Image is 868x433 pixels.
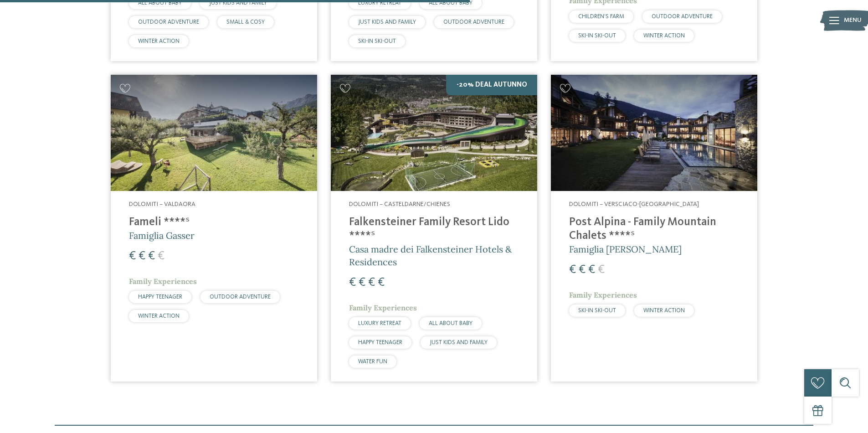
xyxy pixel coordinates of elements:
span: € [378,277,385,289]
img: Post Alpina - Family Mountain Chalets ****ˢ [551,75,757,191]
span: JUST KIDS AND FAMILY [430,340,488,345]
span: WINTER ACTION [643,33,685,39]
span: € [359,277,365,289]
span: OUTDOOR ADVENTURE [652,14,713,20]
a: Cercate un hotel per famiglie? Qui troverete solo i migliori! Dolomiti – Versciaco-[GEOGRAPHIC_DA... [551,75,757,381]
span: € [569,264,576,276]
span: Family Experiences [129,277,197,286]
span: Casa madre dei Falkensteiner Hotels & Residences [349,243,512,268]
h4: Falkensteiner Family Resort Lido ****ˢ [349,216,519,243]
span: Dolomiti – Versciaco-[GEOGRAPHIC_DATA] [569,201,699,207]
span: JUST KIDS AND FAMILY [358,19,416,25]
span: € [579,264,586,276]
span: Family Experiences [349,303,417,312]
span: € [129,250,136,262]
span: OUTDOOR ADVENTURE [210,294,271,300]
a: Cercate un hotel per famiglie? Qui troverete solo i migliori! -20% Deal Autunno Dolomiti – Castel... [331,75,537,381]
span: OUTDOOR ADVENTURE [443,19,504,25]
span: SMALL & COSY [226,19,265,25]
span: Dolomiti – Casteldarne/Chienes [349,201,450,207]
span: Dolomiti – Valdaora [129,201,195,207]
span: € [598,264,605,276]
span: ALL ABOUT BABY [429,320,473,326]
span: SKI-IN SKI-OUT [358,38,396,44]
img: Cercate un hotel per famiglie? Qui troverete solo i migliori! [111,75,317,191]
span: HAPPY TEENAGER [138,294,182,300]
span: WINTER ACTION [138,313,180,319]
span: € [139,250,145,262]
a: Cercate un hotel per famiglie? Qui troverete solo i migliori! Dolomiti – Valdaora Fameli ****ˢ Fa... [111,75,317,381]
span: Family Experiences [569,290,637,299]
span: Famiglia Gasser [129,230,195,241]
span: LUXURY RETREAT [358,320,401,326]
span: Famiglia [PERSON_NAME] [569,243,682,255]
span: € [368,277,375,289]
span: SKI-IN SKI-OUT [578,33,616,39]
span: OUTDOOR ADVENTURE [138,19,199,25]
span: € [588,264,595,276]
span: € [148,250,155,262]
span: HAPPY TEENAGER [358,340,402,345]
h4: Post Alpina - Family Mountain Chalets ****ˢ [569,216,739,243]
span: WINTER ACTION [643,308,685,314]
span: CHILDREN’S FARM [578,14,624,20]
span: WINTER ACTION [138,38,180,44]
span: WATER FUN [358,359,387,365]
span: € [158,250,164,262]
span: € [349,277,356,289]
img: Cercate un hotel per famiglie? Qui troverete solo i migliori! [331,75,537,191]
span: SKI-IN SKI-OUT [578,308,616,314]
